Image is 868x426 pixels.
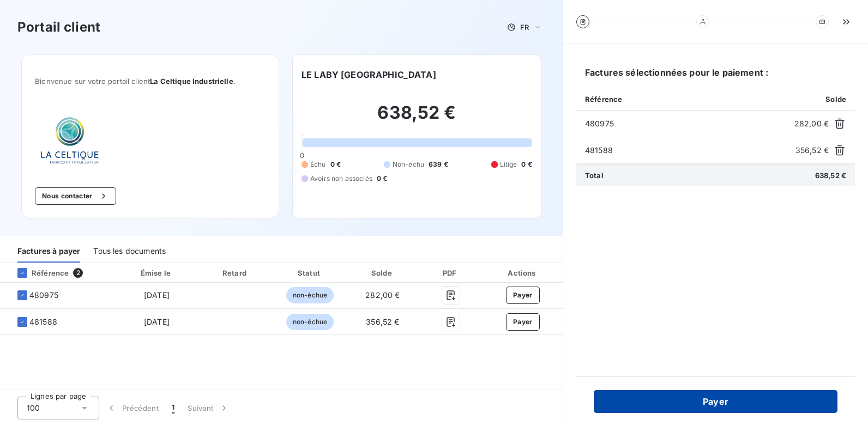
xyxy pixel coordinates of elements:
[815,171,846,180] span: 638,52 €
[300,151,304,160] span: 0
[349,267,417,278] div: Solde
[99,397,165,419] button: Précédent
[35,112,105,170] img: Company logo
[172,403,174,413] span: 1
[825,95,846,104] span: Solde
[594,390,837,413] button: Payer
[35,187,116,205] button: Nous contacter
[9,268,69,278] div: Référence
[29,317,57,327] span: 481588
[17,240,80,263] div: Factures à payer
[73,268,83,278] span: 2
[302,102,532,135] h2: 638,52 €
[521,160,532,169] span: 0 €
[576,66,855,88] h6: Factures sélectionnées pour le paiement :
[520,23,529,32] span: FR
[144,290,170,300] span: [DATE]
[393,160,424,169] span: Non-échu
[500,160,517,169] span: Litige
[200,267,271,278] div: Retard
[35,77,266,86] span: Bienvenue sur votre portail client .
[421,267,481,278] div: PDF
[585,95,622,104] span: Référence
[275,267,345,278] div: Statut
[377,174,387,184] span: 0 €
[165,397,181,419] button: 1
[485,267,560,278] div: Actions
[330,160,341,169] span: 0 €
[794,118,829,129] span: 282,00 €
[365,290,400,300] span: 282,00 €
[118,267,195,278] div: Émise le
[585,145,791,156] span: 481588
[286,314,334,330] span: non-échue
[429,160,448,169] span: 639 €
[585,118,790,129] span: 480975
[310,174,372,184] span: Avoirs non associés
[302,68,436,81] h6: LE LABY [GEOGRAPHIC_DATA]
[144,317,170,326] span: [DATE]
[506,287,540,304] button: Payer
[506,313,540,331] button: Payer
[93,240,166,263] div: Tous les documents
[150,77,233,86] span: La Celtique Industrielle
[17,17,100,37] h3: Portail client
[29,290,58,301] span: 480975
[286,287,334,303] span: non-échue
[310,160,326,169] span: Échu
[27,403,40,413] span: 100
[795,145,829,156] span: 356,52 €
[585,171,604,180] span: Total
[181,397,236,419] button: Suivant
[366,317,399,326] span: 356,52 €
